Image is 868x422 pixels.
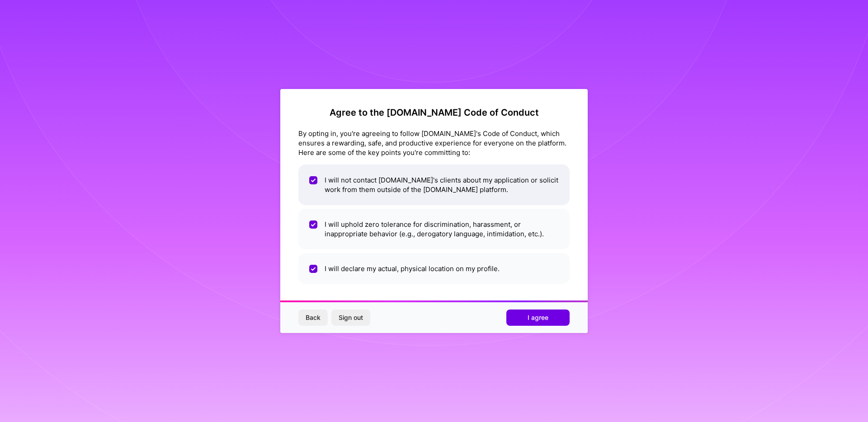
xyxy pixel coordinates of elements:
li: I will declare my actual, physical location on my profile. [298,253,570,284]
li: I will not contact [DOMAIN_NAME]'s clients about my application or solicit work from them outside... [298,164,570,205]
h2: Agree to the [DOMAIN_NAME] Code of Conduct [298,107,570,118]
div: By opting in, you're agreeing to follow [DOMAIN_NAME]'s Code of Conduct, which ensures a rewardin... [298,129,570,157]
button: I agree [506,309,570,326]
span: Back [306,313,321,322]
button: Back [298,309,328,326]
span: I agree [528,313,548,322]
span: Sign out [339,313,363,322]
li: I will uphold zero tolerance for discrimination, harassment, or inappropriate behavior (e.g., der... [298,209,570,249]
button: Sign out [331,309,370,326]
